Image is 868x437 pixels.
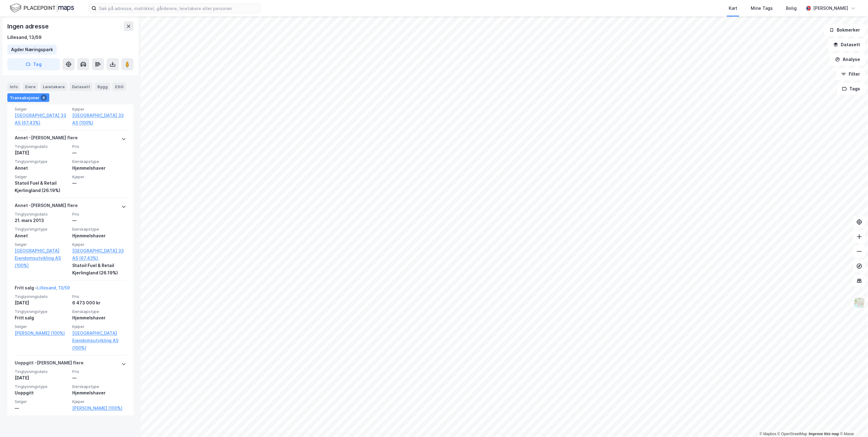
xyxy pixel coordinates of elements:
a: [PERSON_NAME] (100%) [15,330,69,337]
a: [GEOGRAPHIC_DATA] 33 AS (100%) [72,112,126,126]
div: Datasett [70,83,92,91]
span: Tinglysningstype [15,227,69,232]
a: [GEOGRAPHIC_DATA] Eiendomsutvikling AS (100%) [72,330,126,352]
div: Statoil Fuel & Retail Kjerlingland (26.19%) [15,179,69,194]
div: — [15,405,69,412]
span: Selger [15,399,69,404]
span: Pris [72,369,126,374]
div: Kontrollprogram for chat [837,408,868,437]
div: Annet [15,164,69,172]
span: Tinglysningsdato [15,144,69,149]
span: Tinglysningstype [15,384,69,389]
div: Fritt salg [15,314,69,322]
div: [PERSON_NAME] [814,5,848,12]
span: Selger [15,107,69,112]
span: Eierskapstype [72,159,126,164]
div: Ingen adresse [7,21,50,31]
div: [DATE] [15,149,69,156]
button: Datasett [828,39,866,51]
div: Agder Næringspark [11,46,53,53]
div: — [72,217,126,224]
a: [GEOGRAPHIC_DATA] Eiendomsutvikling AS (100%) [15,247,69,269]
span: Pris [72,294,126,299]
a: [PERSON_NAME] (100%) [72,405,126,412]
span: Selger [15,324,69,329]
span: Selger [15,242,69,247]
div: Mine Tags [751,5,773,12]
div: [DATE] [15,374,69,382]
div: 6 [41,94,47,100]
span: Eierskapstype [72,384,126,389]
div: Hjemmelshaver [72,164,126,172]
div: Hjemmelshaver [72,232,126,239]
div: Annet [15,232,69,239]
div: 21. mars 2013 [15,217,69,224]
div: — [72,149,126,156]
button: Bokmerker [824,24,866,36]
a: [GEOGRAPHIC_DATA] 33 AS (67.43%), [72,247,126,262]
button: Tag [7,58,60,70]
div: Lillesand, 13/59 [7,34,42,41]
div: Hjemmelshaver [72,314,126,322]
span: Eierskapstype [72,309,126,314]
div: 6 473 000 kr [72,299,126,307]
div: ESG [113,83,126,91]
div: Fritt salg - [15,284,70,294]
span: Kjøper [72,242,126,247]
span: Pris [72,212,126,217]
span: Kjøper [72,174,126,179]
span: Pris [72,144,126,149]
div: Uoppgitt - [PERSON_NAME] flere [15,359,84,369]
div: Bygg [95,83,110,91]
a: [GEOGRAPHIC_DATA] 33 AS (67.43%) [15,112,69,126]
button: Tags [837,83,866,95]
div: Leietakere [40,83,67,91]
button: Analyse [830,53,866,66]
span: Selger [15,174,69,179]
span: Eierskapstype [72,227,126,232]
span: Kjøper [72,107,126,112]
span: Tinglysningsdato [15,369,69,374]
div: Statoil Fuel & Retail Kjerlingland (26.19%) [72,262,126,277]
div: Annet - [PERSON_NAME] flere [15,202,78,212]
input: Søk på adresse, matrikkel, gårdeiere, leietakere eller personer [96,4,260,13]
span: Tinglysningstype [15,309,69,314]
a: Improve this map [809,432,839,436]
div: Annet - [PERSON_NAME] flere [15,134,78,144]
span: Tinglysningstype [15,159,69,164]
span: Tinglysningsdato [15,294,69,299]
a: Lillesand, 13/59 [37,285,70,290]
a: OpenStreetMap [778,432,807,436]
div: Transaksjoner [7,93,49,102]
div: [DATE] [15,299,69,307]
a: Mapbox [760,432,776,436]
img: Z [854,297,865,309]
div: Hjemmelshaver [72,389,126,397]
span: Kjøper [72,399,126,404]
iframe: Chat Widget [837,408,868,437]
div: Uoppgitt [15,389,69,397]
div: Eiere [23,83,38,91]
div: Bolig [786,5,797,12]
div: Kart [729,5,737,12]
div: — [72,374,126,382]
div: — [72,179,126,187]
div: Info [7,83,20,91]
span: Tinglysningsdato [15,212,69,217]
button: Filter [836,68,866,80]
img: logo.f888ab2527a4732fd821a326f86c7f29.svg [10,3,74,13]
span: Kjøper [72,324,126,329]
